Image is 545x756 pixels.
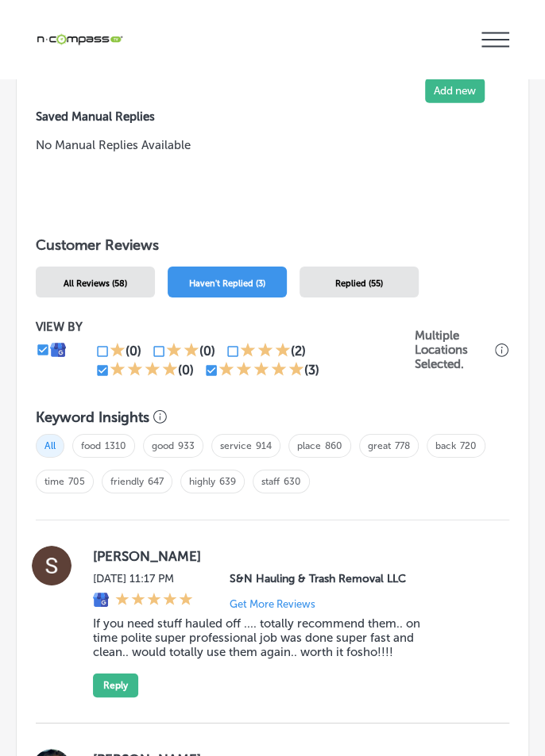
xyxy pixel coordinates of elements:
[460,440,477,451] a: 720
[240,342,291,361] div: 3 Stars
[415,328,491,371] p: Multiple Locations Selected.
[166,342,199,361] div: 2 Stars
[199,343,215,359] div: (0)
[230,598,315,610] p: Get More Reviews
[178,440,195,451] a: 933
[36,109,509,124] label: Saved Manual Replies
[435,440,456,451] a: back
[36,409,149,426] h3: Keyword Insights
[189,278,265,289] span: Haven't Replied (3)
[115,592,193,609] div: 5 Stars
[395,440,410,451] a: 778
[230,572,484,585] p: S&N Hauling & Trash Removal LLC
[36,136,509,154] p: No Manual Replies Available
[304,363,319,378] div: (3)
[64,278,127,289] span: All Reviews (58)
[93,616,447,659] blockquote: If you need stuff hauled off .... totally recommend them.. on time polite super professional job ...
[368,440,391,451] a: great
[219,476,236,487] a: 639
[110,342,126,361] div: 1 Star
[189,476,215,487] a: highly
[425,79,485,103] button: Add new
[291,343,306,359] div: (2)
[93,548,484,564] label: [PERSON_NAME]
[110,476,144,487] a: friendly
[256,440,272,451] a: 914
[178,363,194,378] div: (0)
[36,32,123,47] img: 660ab0bf-5cc7-4cb8-ba1c-48b5ae0f18e60NCTV_CLogo_TV_Black_-500x88.png
[36,434,64,458] span: All
[220,440,252,451] a: service
[68,476,85,487] a: 705
[335,278,383,289] span: Replied (55)
[105,440,126,451] a: 1310
[44,476,64,487] a: time
[148,476,164,487] a: 647
[36,236,509,260] h1: Customer Reviews
[93,572,193,585] label: [DATE] 11:17 PM
[93,673,138,697] button: Reply
[36,320,415,334] p: VIEW BY
[81,440,101,451] a: food
[218,361,304,380] div: 5 Stars
[284,476,301,487] a: 630
[261,476,280,487] a: staff
[110,361,178,380] div: 4 Stars
[297,440,321,451] a: place
[126,343,141,359] div: (0)
[325,440,342,451] a: 860
[152,440,174,451] a: good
